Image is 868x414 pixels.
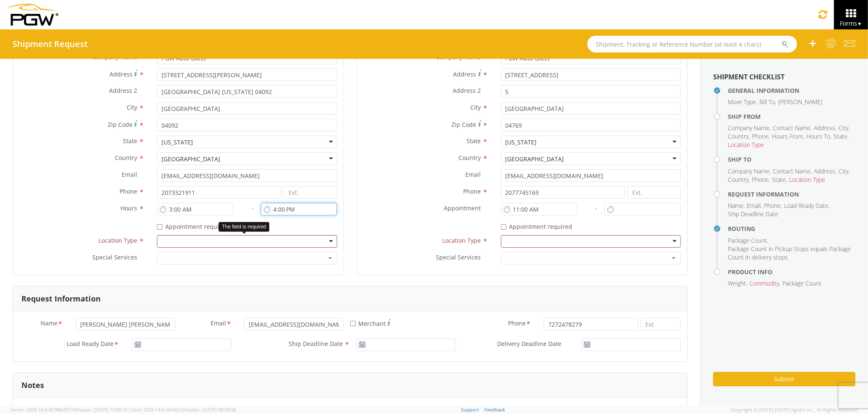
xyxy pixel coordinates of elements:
[814,167,837,176] li: ,
[839,167,848,175] span: City
[350,321,356,326] input: Merchant
[506,155,564,163] div: [GEOGRAPHIC_DATA]
[752,132,769,140] span: Phone
[764,202,781,210] span: Phone
[252,204,254,212] span: -
[13,39,88,49] h4: Shipment Request
[728,210,778,218] span: Ship Deadline Date
[109,70,133,78] span: Address
[834,132,847,140] span: State
[728,202,743,210] span: Name
[857,20,862,27] span: ▼
[467,137,481,145] span: State
[772,176,787,184] li: ,
[728,98,757,106] li: ,
[506,138,537,147] div: [US_STATE]
[728,98,756,106] span: Move Type
[728,124,769,132] span: Company Name
[759,98,775,106] span: Bill To
[67,340,114,349] span: Load Ready Date
[752,176,770,184] li: ,
[461,406,479,413] a: Support
[728,176,748,183] span: Country
[728,202,745,210] li: ,
[713,372,855,386] button: Submit
[728,176,750,184] li: ,
[772,132,803,140] span: Hours From
[289,340,343,348] span: Ship Deadline Date
[444,204,481,212] span: Appointment
[92,253,137,261] span: Special Services
[730,406,858,413] span: Copyright © [DATE]-[DATE] Agistix Inc., All Rights Reserved
[839,124,848,132] span: City
[453,86,481,94] span: Address 2
[459,154,481,162] span: Country
[211,319,226,329] span: Email
[772,176,786,183] span: State
[219,222,269,232] div: The field is required
[108,121,133,128] span: Zip Code
[728,167,769,175] span: Company Name
[471,103,481,111] span: City
[641,318,681,330] input: Ext.
[814,124,835,132] span: Address
[115,154,137,162] span: Country
[76,406,128,413] span: master, [DATE] 10:56:16
[454,70,477,78] span: Address
[728,279,746,287] span: Weight
[464,187,481,195] span: Phone
[127,103,137,111] span: City
[501,224,506,230] input: Appointment required
[728,225,855,232] h4: Routing
[773,167,811,175] span: Contact Name
[162,138,193,147] div: [US_STATE]
[587,36,797,52] input: Shipment, Tracking or Reference Number (at least 4 chars)
[749,279,780,288] li: ,
[806,132,832,141] li: ,
[157,224,162,230] input: Appointment required
[728,269,855,275] h4: Product Info
[749,279,779,287] span: Commodity
[157,221,230,231] label: Appointment required
[501,221,574,231] label: Appointment required
[784,202,829,210] li: ,
[728,279,747,288] li: ,
[728,141,764,149] span: Location Type
[728,167,771,176] li: ,
[764,202,782,210] li: ,
[728,156,855,162] h4: Ship To
[759,98,776,106] li: ,
[728,132,748,140] span: Country
[21,295,101,303] h3: Request Information
[99,236,137,244] span: Location Type
[728,132,750,141] li: ,
[713,72,785,81] strong: Shipment Checklist
[6,4,58,26] img: pgw-form-logo-1aaa8060b1cc70fad034.png
[728,245,851,261] span: Package Count in Pickup Stops equals Package Count in delivery stops
[728,87,855,94] h4: General Information
[122,170,137,178] span: Email
[162,155,220,163] div: [GEOGRAPHIC_DATA]
[497,340,561,348] span: Delivery Deadline Date
[185,406,236,413] span: master, [DATE] 09:59:06
[21,381,44,390] h3: Notes
[508,319,526,329] span: Phone
[840,19,862,27] span: Forms
[350,318,391,328] label: Merchant
[839,167,850,176] li: ,
[773,167,812,176] li: ,
[789,176,825,183] span: Location Type
[123,137,137,145] span: State
[778,98,822,106] span: [PERSON_NAME]
[120,204,137,212] span: Hours
[773,124,811,132] span: Contact Name
[284,186,337,199] input: Ext.
[814,167,835,175] span: Address
[772,132,804,141] li: ,
[628,186,681,199] input: Ext.
[436,253,481,261] span: Special Services
[120,187,137,195] span: Phone
[485,406,505,413] a: Feedback
[41,319,57,329] span: Name
[839,124,850,132] li: ,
